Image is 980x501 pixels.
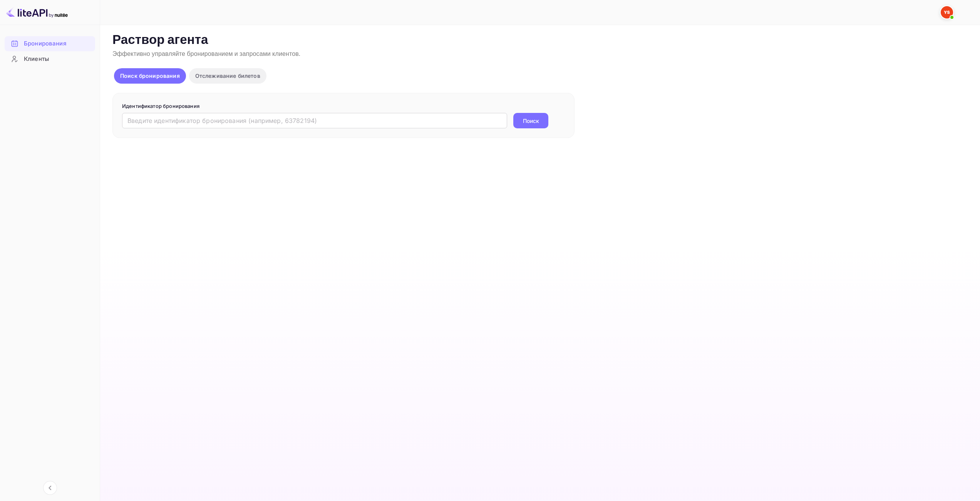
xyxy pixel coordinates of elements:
div: Клиенты [5,52,95,67]
input: Введите идентификатор бронирования (например, 63782194) [122,113,507,128]
img: Логотип LiteAPI [6,6,68,18]
ya-tr-span: Отслеживание билетов [195,72,260,79]
button: Поиск [513,113,548,128]
img: Служба Поддержки Яндекса [941,6,953,18]
a: Клиенты [5,52,95,66]
ya-tr-span: Бронирования [24,39,66,48]
ya-tr-span: Эффективно управляйте бронированием и запросами клиентов. [112,50,300,58]
ya-tr-span: Раствор агента [112,32,208,49]
a: Бронирования [5,36,95,50]
ya-tr-span: Поиск [523,117,539,125]
ya-tr-span: Клиенты [24,55,49,64]
ya-tr-span: Идентификатор бронирования [122,103,199,109]
ya-tr-span: Поиск бронирования [120,72,180,79]
button: Свернуть навигацию [43,481,57,495]
div: Бронирования [5,36,95,51]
